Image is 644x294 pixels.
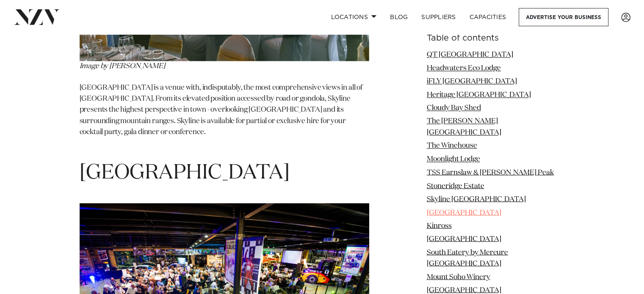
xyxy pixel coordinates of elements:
[80,162,290,183] span: [GEOGRAPHIC_DATA]
[383,8,415,26] a: BLOG
[463,8,513,26] a: Capacities
[324,8,383,26] a: Locations
[427,236,501,243] a: [GEOGRAPHIC_DATA]
[427,209,501,216] a: [GEOGRAPHIC_DATA]
[427,196,526,203] a: Skyline [GEOGRAPHIC_DATA]
[427,223,452,230] a: Kinross
[427,249,508,267] a: South Eatery by Mercure [GEOGRAPHIC_DATA]
[427,34,565,43] h6: Table of contents
[80,82,369,149] p: [GEOGRAPHIC_DATA] is a venue with, indisputably, the most comprehensive views in all of [GEOGRAPH...
[427,143,477,150] a: The Winehouse
[427,65,501,72] a: Headwaters Eco Lodge
[427,105,481,112] a: Cloudy Bay Shed
[427,91,531,99] a: Heritage [GEOGRAPHIC_DATA]
[427,273,490,280] a: Mount Soho Winery
[415,8,462,26] a: SUPPLIERS
[427,169,554,176] a: TSS Earnslaw & [PERSON_NAME] Peak
[427,156,480,163] a: Moonlight Lodge
[427,287,501,294] a: [GEOGRAPHIC_DATA]
[427,52,513,59] a: QT [GEOGRAPHIC_DATA]
[427,118,501,136] a: The [PERSON_NAME][GEOGRAPHIC_DATA]
[519,8,608,26] a: Advertise your business
[14,9,60,25] img: nzv-logo.png
[80,63,165,70] em: Image by [PERSON_NAME]
[427,182,484,190] a: Stoneridge Estate
[427,78,517,85] a: iFLY [GEOGRAPHIC_DATA]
